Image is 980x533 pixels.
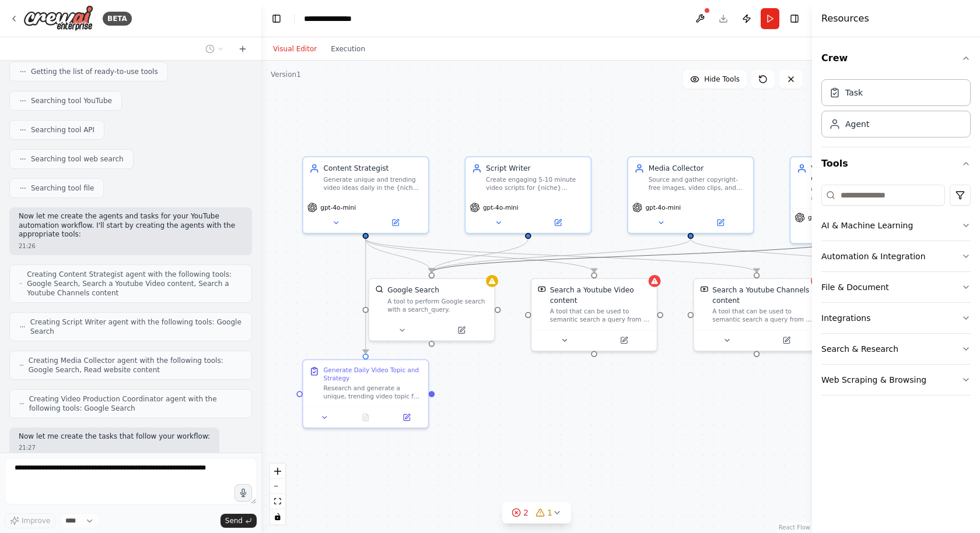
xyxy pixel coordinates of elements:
g: Edge from e6b27d0e-af55-4401-a653-546064eb8ae4 to 7a094d9c-2619-46de-b72d-fec0594f9293 [360,239,762,272]
button: Search & Research [821,334,971,364]
button: Automation & Integration [821,241,971,271]
button: Improve [5,513,55,528]
img: YoutubeVideoSearchTool [538,285,546,293]
div: Source and gather copyright-free images, video clips, and background music that align with the vi... [649,175,747,192]
button: Crew [821,42,971,75]
span: Creating Script Writer agent with the following tools: Google Search [30,317,242,336]
button: Start a new chat [233,42,252,56]
button: Open in side panel [389,411,424,423]
div: Search a Youtube Channels content [712,285,813,305]
span: Creating Media Collector agent with the following tools: Google Search, Read website content [29,356,242,375]
span: Getting the list of ready-to-use tools [31,67,158,76]
span: Searching tool YouTube [31,96,112,105]
div: Script Writer [486,163,584,173]
button: zoom in [270,464,285,479]
button: toggle interactivity [270,509,285,524]
button: Tools [821,147,971,180]
button: Visual Editor [266,42,324,56]
span: gpt-4o-mini [645,203,681,211]
button: Open in side panel [433,324,490,336]
div: Media CollectorSource and gather copyright-free images, video clips, and background music that al... [627,156,754,234]
button: Integrations [821,303,971,333]
button: Web Scraping & Browsing [821,365,971,395]
span: Creating Video Production Coordinator agent with the following tools: Google Search [29,394,242,413]
div: Video Production CoordinatorCoordinate the technical aspects of video production including voiceo... [790,156,917,244]
p: Now let me create the tasks that follow your workflow: [19,432,210,442]
img: YoutubeChannelSearchTool [700,285,708,293]
div: Content StrategistGenerate unique and trending video ideas daily in the {niche} niche by research... [302,156,429,234]
div: YoutubeChannelSearchToolSearch a Youtube Channels contentA tool that can be used to semantic sear... [693,278,820,351]
div: React Flow controls [270,464,285,524]
button: 21 [502,502,571,524]
span: 1 [547,507,552,518]
span: Searching tool file [31,183,94,193]
button: Hide right sidebar [786,10,803,27]
div: Content Strategist [324,163,422,173]
div: BETA [103,12,132,26]
div: Create engaging 5-10 minute video scripts for {niche} content that are SEO-optimized, well-struct... [486,175,584,192]
div: YoutubeVideoSearchToolSearch a Youtube Video contentA tool that can be used to semantic search a ... [531,278,658,351]
div: A tool that can be used to semantic search a query from a Youtube Channels content. [712,308,813,324]
span: Send [225,516,243,525]
div: Generate Daily Video Topic and Strategy [324,366,422,383]
h4: Resources [821,12,869,26]
div: Tools [821,180,971,405]
div: 21:26 [19,242,243,250]
span: Improve [22,516,50,525]
span: Searching tool API [31,125,94,135]
span: gpt-4o-mini [483,203,519,211]
div: 21:27 [19,443,210,452]
button: Open in side panel [595,334,652,347]
button: Send [220,514,257,528]
button: Click to speak your automation idea [235,484,252,502]
div: Research and generate a unique, trending video topic for the {niche} niche. Use Google search and... [324,384,422,401]
span: Hide Tools [704,75,740,84]
img: SerplyWebSearchTool [375,285,383,293]
div: Script WriterCreate engaging 5-10 minute video scripts for {niche} content that are SEO-optimized... [465,156,592,234]
g: Edge from 4d43080e-fa72-4a7b-be1e-71562e82b05b to 5bfc9dc1-de41-4a40-995d-7071fd5ff4e7 [685,239,924,272]
div: Version 1 [271,70,301,79]
span: gpt-4o-mini [320,203,356,211]
button: Hide left sidebar [268,10,285,27]
button: Execution [324,42,372,56]
div: Media Collector [649,163,747,173]
div: Crew [821,75,971,147]
g: Edge from 4d43080e-fa72-4a7b-be1e-71562e82b05b to 601745b9-6641-44da-8698-2c0730ccc474 [426,239,695,272]
button: Open in side panel [758,334,815,347]
div: Task [845,87,863,98]
div: Agent [845,118,869,130]
div: Generate unique and trending video ideas daily in the {niche} niche by researching current trends... [324,175,422,192]
g: Edge from e6b27d0e-af55-4401-a653-546064eb8ae4 to 601745b9-6641-44da-8698-2c0730ccc474 [360,239,437,272]
p: Now let me create the agents and tasks for your YouTube automation workflow. I'll start by creati... [19,212,243,239]
div: Google Search [387,285,439,295]
button: Switch to previous chat [201,42,229,56]
div: A tool that can be used to semantic search a query from a Youtube Video content. [550,308,650,324]
button: Open in side panel [692,217,749,229]
img: Logo [23,5,93,31]
button: zoom out [270,479,285,494]
span: 2 [523,507,528,518]
g: Edge from 9d2bf979-b326-478d-8ac9-08530933a106 to 601745b9-6641-44da-8698-2c0730ccc474 [426,239,858,272]
button: AI & Machine Learning [821,210,971,241]
span: Creating Content Strategist agent with the following tools: Google Search, Search a Youtube Video... [27,270,242,298]
a: React Flow attribution [779,524,810,531]
div: A tool to perform Google search with a search_query. [387,297,488,313]
button: File & Document [821,272,971,302]
div: Generate Daily Video Topic and StrategyResearch and generate a unique, trending video topic for t... [302,359,429,428]
nav: breadcrumb [304,13,362,24]
button: Open in side panel [367,217,424,229]
button: Open in side panel [529,217,586,229]
div: SerplyWebSearchToolGoogle SearchA tool to perform Google search with a search_query. [368,278,495,341]
button: No output available [344,411,387,423]
button: Hide Tools [683,70,747,89]
g: Edge from e6b27d0e-af55-4401-a653-546064eb8ae4 to 051fd436-ea4d-4f28-ace4-223872224681 [360,239,370,354]
div: Search a Youtube Video content [550,285,650,305]
span: Searching tool web search [31,154,124,164]
g: Edge from 47060433-4303-415b-97f0-3cd7c033d16a to 601745b9-6641-44da-8698-2c0730ccc474 [426,239,533,272]
button: fit view [270,494,285,509]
